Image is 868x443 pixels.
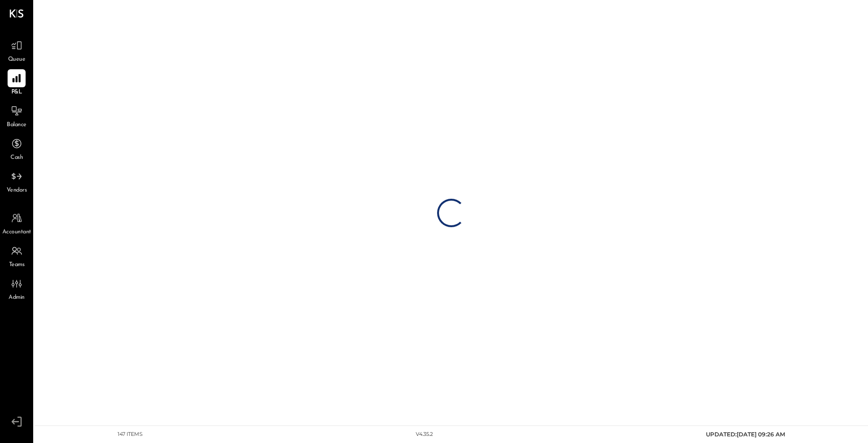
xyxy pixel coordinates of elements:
[8,55,26,64] span: Queue
[118,431,143,438] div: 147 items
[0,242,33,269] a: Teams
[0,135,33,162] a: Cash
[416,431,433,438] div: v 4.35.2
[0,69,33,97] a: P&L
[2,228,31,237] span: Accountant
[7,121,27,129] span: Balance
[10,154,23,162] span: Cash
[0,275,33,302] a: Admin
[11,88,22,97] span: P&L
[7,186,27,195] span: Vendors
[0,37,33,64] a: Queue
[9,261,25,269] span: Teams
[0,209,33,237] a: Accountant
[0,102,33,129] a: Balance
[9,294,25,302] span: Admin
[0,167,33,195] a: Vendors
[706,431,785,438] span: UPDATED: [DATE] 09:26 AM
